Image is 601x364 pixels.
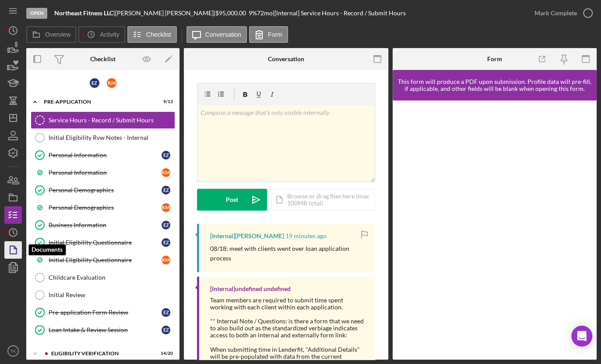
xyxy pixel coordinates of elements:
[162,326,170,334] div: E Z
[31,251,175,269] a: Initial Eligibility QuestionnaireKM
[127,26,177,43] button: Checklist
[31,199,175,216] a: Personal DemographicsKM
[49,309,162,316] div: Pre-application Form Review
[526,4,597,22] button: Mark Complete
[54,10,115,17] div: |
[162,308,170,317] div: E Z
[197,189,267,211] button: Post
[31,216,175,234] a: Business InformationEZ
[49,169,162,176] div: Personal Information
[157,351,173,356] div: 14 / 20
[31,111,175,129] a: Service Hours - Record / Submit Hours
[31,286,175,304] a: Initial Review
[31,129,175,146] a: Initial Eligibility Rvw Notes - Internal
[249,26,288,43] button: Form
[268,55,304,62] div: Conversation
[54,9,113,17] b: Northeast Fitness LLC
[534,4,577,22] div: Mark Complete
[115,10,215,17] div: [PERSON_NAME] [PERSON_NAME] |
[26,8,47,19] div: Open
[487,55,502,62] div: Form
[162,238,170,247] div: E Z
[210,232,284,239] div: [Internal] [PERSON_NAME]
[210,318,366,339] div: ** Internal Note / Questions: is there a form that we need to also build out as the standardized ...
[268,31,282,38] label: Form
[31,164,175,181] a: Personal InformationKM
[31,269,175,286] a: Childcare Evaluation
[100,31,119,38] label: Activity
[44,99,151,104] div: Pre-Application
[4,342,22,360] button: TK
[146,31,171,38] label: Checklist
[226,189,238,211] div: Post
[285,232,327,239] time: 2025-08-18 20:43
[26,26,76,43] button: Overview
[107,78,116,88] div: K M
[31,234,175,251] a: Initial Eligibility QuestionnaireEZ
[78,26,125,43] button: Activity
[162,221,170,229] div: E Z
[45,31,70,38] label: Overview
[186,26,247,43] button: Conversation
[210,244,366,263] p: 08/18: meet with clients went over loan application process
[215,10,249,17] div: $95,000.00
[49,326,162,333] div: Loan Intake & Review Session
[31,321,175,339] a: Loan Intake & Review SessionEZ
[162,256,170,264] div: K M
[90,78,99,88] div: E Z
[401,109,589,351] iframe: Lenderfit form
[90,55,116,62] div: Checklist
[162,203,170,212] div: K M
[31,181,175,199] a: Personal DemographicsEZ
[205,31,242,38] label: Conversation
[210,285,291,292] div: [Internal] undefined undefined
[571,326,592,347] div: Open Intercom Messenger
[51,351,151,356] div: Eligibility Verification
[249,10,257,17] div: 9 %
[49,187,162,194] div: Personal Demographics
[273,10,406,17] div: | [Internal] Service Hours - Record / Submit Hours
[49,274,175,281] div: Childcare Evaluation
[162,186,170,194] div: E Z
[49,222,162,229] div: Business Information
[210,297,366,311] div: Team members are required to submit time spent working with each client within each application.
[162,168,170,177] div: K M
[49,204,162,211] div: Personal Demographics
[49,291,175,298] div: Initial Review
[397,78,593,92] div: This form will produce a PDF upon submission. Profile data will pre-fill, if applicable, and othe...
[157,99,173,104] div: 9 / 13
[31,146,175,164] a: Personal InformationEZ
[49,134,175,141] div: Initial Eligibility Rvw Notes - Internal
[257,10,273,17] div: 72 mo
[49,257,162,263] div: Initial Eligibility Questionnaire
[49,152,162,159] div: Personal Information
[162,151,170,159] div: E Z
[31,304,175,321] a: Pre-application Form ReviewEZ
[49,117,175,124] div: Service Hours - Record / Submit Hours
[49,239,162,246] div: Initial Eligibility Questionnaire
[11,349,16,354] text: TK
